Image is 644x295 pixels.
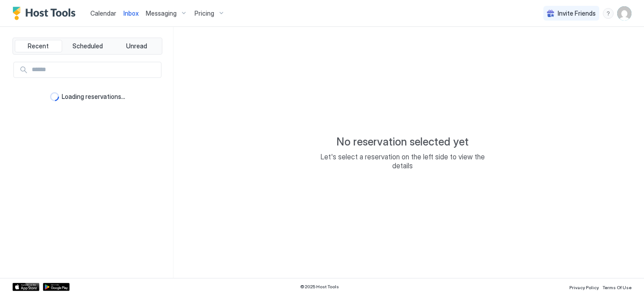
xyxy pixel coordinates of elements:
span: Let's select a reservation on the left side to view the details [313,152,492,170]
a: Host Tools Logo [13,7,80,20]
a: App Store [13,283,39,291]
a: Google Play Store [43,283,70,291]
span: Terms Of Use [602,285,631,290]
a: Calendar [90,9,116,18]
div: loading [50,92,59,101]
span: Loading reservations... [62,93,125,101]
button: Unread [113,40,160,52]
span: Messaging [146,9,177,17]
span: Invite Friends [558,9,596,17]
a: Terms Of Use [602,282,631,291]
a: Privacy Policy [569,282,599,291]
span: Privacy Policy [569,285,599,290]
input: Input Field [28,62,161,77]
button: Scheduled [64,40,111,52]
span: Unread [126,42,147,50]
span: © 2025 Host Tools [300,284,339,290]
div: User profile [617,6,631,21]
span: Recent [28,42,49,50]
span: Scheduled [72,42,103,50]
span: Inbox [123,9,139,17]
span: Pricing [195,9,214,17]
span: No reservation selected yet [336,135,469,149]
button: Recent [15,40,62,52]
div: menu [603,8,614,19]
a: Inbox [123,9,139,18]
div: tab-group [13,38,162,55]
span: Calendar [90,9,116,17]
